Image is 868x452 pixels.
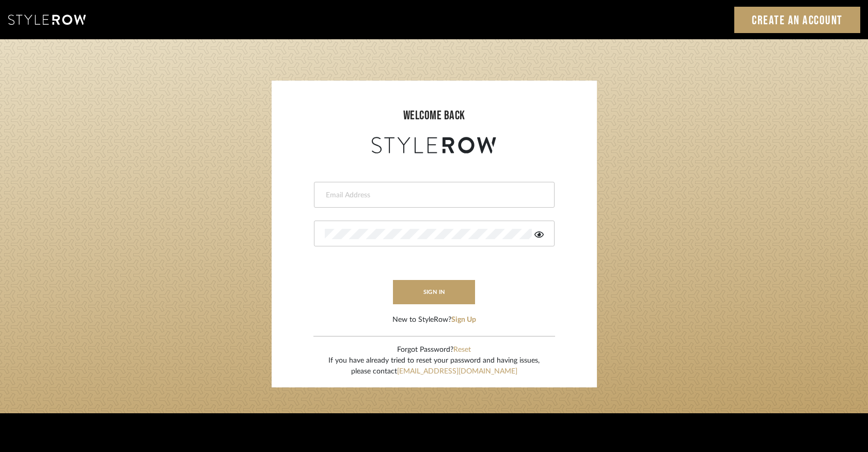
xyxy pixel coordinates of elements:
[453,345,471,355] button: Reset
[734,7,860,33] a: Create an Account
[328,345,540,355] div: Forgot Password?
[328,355,540,377] div: If you have already tried to reset your password and having issues, please contact
[392,315,476,325] div: New to StyleRow?
[393,280,476,304] button: sign in
[325,190,541,200] input: Email Address
[282,106,587,125] div: welcome back
[451,315,476,325] button: Sign Up
[397,368,517,375] a: [EMAIL_ADDRESS][DOMAIN_NAME]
